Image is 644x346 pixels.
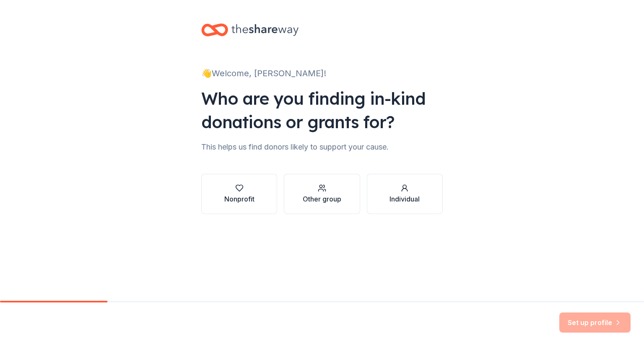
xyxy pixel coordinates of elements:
div: Other group [303,194,341,204]
div: Who are you finding in-kind donations or grants for? [201,87,443,134]
div: Nonprofit [224,194,254,204]
div: 👋 Welcome, [PERSON_NAME]! [201,67,443,80]
button: Nonprofit [201,174,277,214]
button: Individual [367,174,443,214]
div: This helps us find donors likely to support your cause. [201,140,443,154]
div: Individual [390,194,420,204]
button: Other group [284,174,360,214]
